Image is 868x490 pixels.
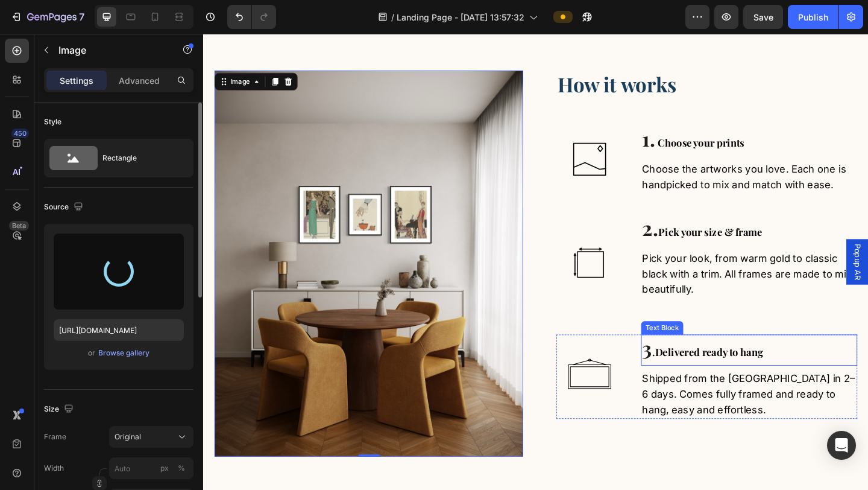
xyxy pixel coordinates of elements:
span: Save [753,12,773,22]
p: 2. [477,197,710,229]
div: Publish [798,11,828,24]
label: Width [44,463,64,474]
div: Source [44,199,86,215]
button: Original [109,426,193,448]
span: Delivered ready to hang [491,339,609,354]
span: Landing Page - [DATE] 13:57:32 [397,11,524,24]
div: px [160,463,169,474]
h2: How it works [384,40,691,69]
img: gempages_578725783300735873-3ddf3691-afa9-4132-9cf4-d9b701723a83.svg [384,337,456,409]
button: Browse gallery [98,347,150,359]
div: Text Block [479,314,520,325]
img: gempages_578725783300735873-752a0dae-8415-45f1-83db-01dd7cbc4a16.png [384,214,456,287]
p: Settings [60,74,93,87]
p: Advanced [119,74,160,87]
button: Publish [788,5,838,29]
span: Pick your look, from warm gold to classic black with a trim. All frames are made to mix beautifully. [477,238,705,284]
img: gempages_578725783300735873-ad5705aa-51d4-4936-8f5b-e6f3fe2743c3.svg [384,100,456,173]
input: https://example.com/image.jpg [54,319,184,341]
img: gempages_578725783300735873-4982436f-c568-47d7-b6a1-e08071aa4d97.jpg [12,40,348,460]
div: Beta [9,221,29,231]
div: Rectangle [102,144,176,172]
button: Save [743,5,783,29]
div: Style [44,116,61,127]
div: Open Intercom Messenger [827,431,856,460]
p: 7 [79,10,84,24]
span: Choose the artworks you love. Each one is handpicked to mix and match with ease. [477,141,699,170]
button: px [174,461,189,476]
span: . [488,339,491,354]
div: Size [44,401,76,418]
div: % [178,463,185,474]
button: 7 [5,5,90,29]
span: Pick your size & frame [495,208,608,223]
div: Image [27,46,53,57]
p: 3 [477,328,710,360]
p: 1. [477,100,710,132]
button: % [157,461,172,476]
input: px% [109,457,193,479]
span: or [88,346,95,360]
div: Undo/Redo [227,5,276,29]
span: Shipped from the [GEOGRAPHIC_DATA] in 2–6 days. Comes fully framed and ready to hang, easy and ef... [477,369,709,415]
p: Image [58,43,161,57]
div: 450 [11,129,29,138]
span: Choose your prints [494,111,588,126]
span: Popup AR [705,228,717,268]
label: Frame [44,431,66,442]
iframe: Design area [203,34,868,490]
span: Original [115,431,141,442]
div: Browse gallery [98,348,149,358]
span: / [391,11,394,24]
